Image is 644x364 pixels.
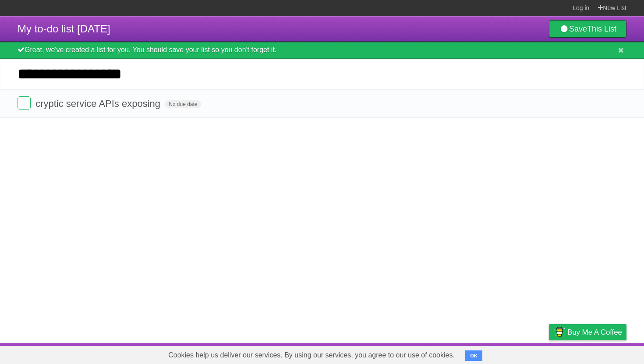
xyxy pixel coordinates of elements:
[18,23,110,35] span: My to-do list [DATE]
[549,324,626,340] a: Buy me a coffee
[465,350,482,361] button: OK
[567,325,622,340] span: Buy me a coffee
[18,96,31,110] label: Done
[549,20,626,38] a: SaveThis List
[461,345,497,362] a: Developers
[538,345,560,362] a: Privacy
[553,325,565,339] img: Buy me a coffee
[159,346,464,364] span: Cookies help us deliver our services. By using our services, you agree to our use of cookies.
[35,98,163,109] span: cryptic service APIs exposing
[508,345,527,362] a: Terms
[587,25,616,33] b: This List
[432,345,451,362] a: About
[571,345,626,362] a: Suggest a feature
[165,100,201,108] span: No due date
